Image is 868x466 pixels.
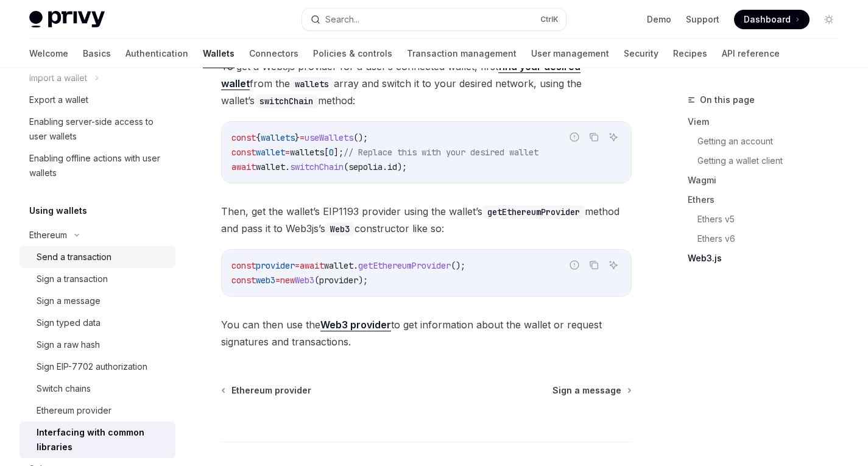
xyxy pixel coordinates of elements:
[285,161,290,172] span: .
[222,384,311,397] a: Ethereum provider
[647,13,671,26] a: Demo
[37,381,91,396] div: Switch chains
[605,257,621,273] button: Ask AI
[19,378,175,400] a: Switch chains
[688,249,849,268] a: Web3.js
[305,132,353,143] span: useWallets
[325,12,359,27] div: Search...
[19,334,175,356] a: Sign a raw hash
[29,228,67,242] div: Ethereum
[329,147,334,158] span: 0
[688,112,849,132] a: Viem
[313,39,392,68] a: Policies & controls
[552,384,621,397] span: Sign a message
[358,275,368,286] span: );
[358,260,451,271] span: getEthereumProvider
[397,161,407,172] span: );
[37,403,111,418] div: Ethereum provider
[19,312,175,334] a: Sign typed data
[203,39,235,68] a: Wallets
[819,10,839,29] button: Toggle dark mode
[19,89,175,111] a: Export a wallet
[451,260,465,271] span: ();
[231,132,256,143] span: const
[29,11,105,28] img: light logo
[320,319,391,331] strong: Web3 provider
[605,129,621,145] button: Ask AI
[295,275,314,286] span: Web3
[552,384,630,397] a: Sign a message
[722,39,780,68] a: API reference
[37,337,100,352] div: Sign a raw hash
[37,316,101,330] div: Sign typed data
[19,268,175,290] a: Sign a transaction
[256,147,285,158] span: wallet
[387,161,397,172] span: id
[37,359,147,374] div: Sign EIP-7702 authorization
[295,132,300,143] span: }
[221,316,632,350] span: You can then use the to get information about the wallet or request signatures and transactions.
[275,275,280,286] span: =
[29,93,88,107] div: Export a wallet
[566,129,582,145] button: Report incorrect code
[324,260,353,271] span: wallet
[83,39,111,68] a: Basics
[697,132,849,151] a: Getting an account
[19,400,175,422] a: Ethereum provider
[300,132,305,143] span: =
[221,58,632,109] span: To get a Web3js provider for a user’s connected wallet, first from the array and switch it to you...
[314,275,319,286] span: (
[256,260,295,271] span: provider
[19,246,175,268] a: Send a transaction
[29,115,168,144] div: Enabling server-side access to user wallets
[325,222,355,236] code: Web3
[686,13,719,26] a: Support
[531,39,609,68] a: User management
[37,294,101,308] div: Sign a message
[19,356,175,378] a: Sign EIP-7702 authorization
[320,319,391,331] a: Web3 provider
[231,161,256,172] span: await
[256,132,261,143] span: {
[319,275,358,286] span: provider
[324,147,329,158] span: [
[249,39,298,68] a: Connectors
[261,132,295,143] span: wallets
[407,39,517,68] a: Transaction management
[734,10,810,29] a: Dashboard
[37,250,111,264] div: Send a transaction
[290,77,334,91] code: wallets
[334,147,344,158] span: ];
[256,275,275,286] span: web3
[231,384,311,397] span: Ethereum provider
[280,275,295,286] span: new
[231,275,256,286] span: const
[231,260,256,271] span: const
[221,203,632,237] span: Then, get the wallet’s EIP1193 provider using the wallet’s method and pass it to Web3js’s constru...
[697,210,849,229] a: Ethers v5
[344,161,348,172] span: (
[125,39,188,68] a: Authentication
[285,147,290,158] span: =
[29,203,87,218] h5: Using wallets
[255,94,318,108] code: switchChain
[19,147,175,184] a: Enabling offline actions with user wallets
[697,151,849,171] a: Getting a wallet client
[353,132,368,143] span: ();
[290,161,344,172] span: switchChain
[700,93,755,107] span: On this page
[586,129,602,145] button: Copy the contents from the code block
[302,9,565,30] button: Search...CtrlK
[231,147,256,158] span: const
[29,39,68,68] a: Welcome
[19,422,175,458] a: Interfacing with common libraries
[688,190,849,210] a: Ethers
[540,15,559,24] span: Ctrl K
[19,290,175,312] a: Sign a message
[586,257,602,273] button: Copy the contents from the code block
[29,151,168,180] div: Enabling offline actions with user wallets
[688,171,849,190] a: Wagmi
[482,205,585,219] code: getEthereumProvider
[295,260,300,271] span: =
[566,257,582,273] button: Report incorrect code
